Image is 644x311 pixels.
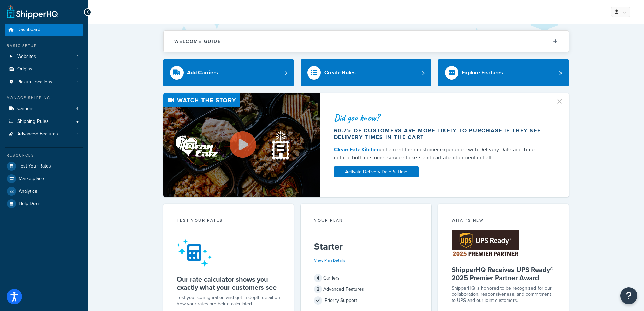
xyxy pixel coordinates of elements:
a: Carriers4 [5,103,83,115]
a: Marketplace [5,173,83,185]
span: Test Your Rates [19,163,51,169]
button: Open Resource Center [620,287,637,304]
div: Carriers [314,273,418,283]
a: Advanced Features1 [5,128,83,140]
span: 1 [77,79,78,85]
div: Did you know? [334,113,548,123]
li: Pickup Locations [5,76,83,88]
span: Analytics [19,188,37,194]
h2: Welcome Guide [174,39,221,44]
div: Create Rules [324,68,356,77]
div: Manage Shipping [5,95,83,101]
a: Test Your Rates [5,160,83,172]
a: View Plan Details [314,257,345,263]
p: ShipperHQ is honored to be recognized for our collaboration, responsiveness, and commitment to UP... [452,285,555,304]
div: Add Carriers [187,68,218,77]
a: Explore Features [438,59,569,86]
li: Websites [5,50,83,63]
img: Video thumbnail [163,93,320,197]
a: Help Docs [5,198,83,210]
h5: Starter [314,241,418,252]
div: Explore Features [462,68,503,77]
span: Help Docs [19,201,41,207]
span: Marketplace [19,176,44,182]
div: Your Plan [314,217,418,225]
span: 4 [76,106,78,112]
span: Advanced Features [17,131,58,137]
div: Test your rates [177,217,281,225]
span: Origins [17,66,32,72]
span: Dashboard [17,27,40,33]
div: enhanced their customer experience with Delivery Date and Time — cutting both customer service ti... [334,146,548,162]
button: Welcome Guide [164,31,569,52]
div: Basic Setup [5,43,83,49]
span: 2 [314,285,322,293]
li: Origins [5,63,83,75]
a: Dashboard [5,24,83,36]
a: Pickup Locations1 [5,76,83,88]
a: Create Rules [301,59,431,86]
li: Carriers [5,103,83,115]
a: Origins1 [5,63,83,75]
a: Clean Eatz Kitchen [334,146,380,153]
div: 60.7% of customers are more likely to purchase if they see delivery times in the cart [334,127,548,141]
h5: ShipperHQ Receives UPS Ready® 2025 Premier Partner Award [452,266,555,282]
li: Advanced Features [5,128,83,140]
div: What's New [452,217,555,225]
span: 1 [77,66,78,72]
div: Resources [5,153,83,158]
a: Analytics [5,185,83,197]
span: Shipping Rules [17,119,49,125]
div: Priority Support [314,296,418,305]
span: 4 [314,274,322,282]
a: Shipping Rules [5,115,83,128]
a: Add Carriers [163,59,294,86]
h5: Our rate calculator shows you exactly what your customers see [177,275,281,291]
div: Test your configuration and get in-depth detail on how your rates are being calculated. [177,295,281,307]
span: 1 [77,54,78,60]
span: Carriers [17,106,34,112]
a: Activate Delivery Date & Time [334,166,419,177]
a: Websites1 [5,50,83,63]
span: Websites [17,54,36,60]
span: Pickup Locations [17,79,52,85]
span: 1 [77,131,78,137]
div: Advanced Features [314,285,418,294]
